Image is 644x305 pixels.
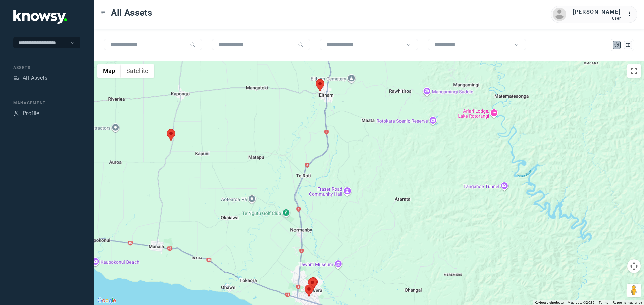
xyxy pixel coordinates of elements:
[613,301,642,304] a: Report a map error
[627,284,641,297] button: Drag Pegman onto the map to open Street View
[23,74,47,82] div: All Assets
[13,100,80,106] div: Management
[627,10,635,19] div: :
[614,42,620,48] div: Map
[13,74,47,82] a: AssetsAll Assets
[628,11,634,16] tspan: ...
[573,8,621,16] div: [PERSON_NAME]
[627,64,641,78] button: Toggle fullscreen view
[111,7,152,19] span: All Assets
[627,259,641,273] button: Map camera controls
[101,10,106,15] div: Toggle Menu
[298,42,303,47] div: Search
[625,42,631,48] div: List
[23,109,39,118] div: Profile
[13,10,67,24] img: Application Logo
[13,65,80,71] div: Assets
[190,42,195,47] div: Search
[13,75,19,81] div: Assets
[573,16,621,21] div: User
[627,10,635,18] div: :
[96,296,118,305] a: Open this area in Google Maps (opens a new window)
[568,301,595,304] span: Map data ©2025
[121,64,154,78] button: Show satellite imagery
[96,296,118,305] img: Google
[535,300,563,305] button: Keyboard shortcuts
[553,8,566,21] img: avatar.png
[13,109,39,118] a: ProfileProfile
[97,64,121,78] button: Show street map
[599,301,609,304] a: Terms (opens in new tab)
[13,110,19,117] div: Profile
